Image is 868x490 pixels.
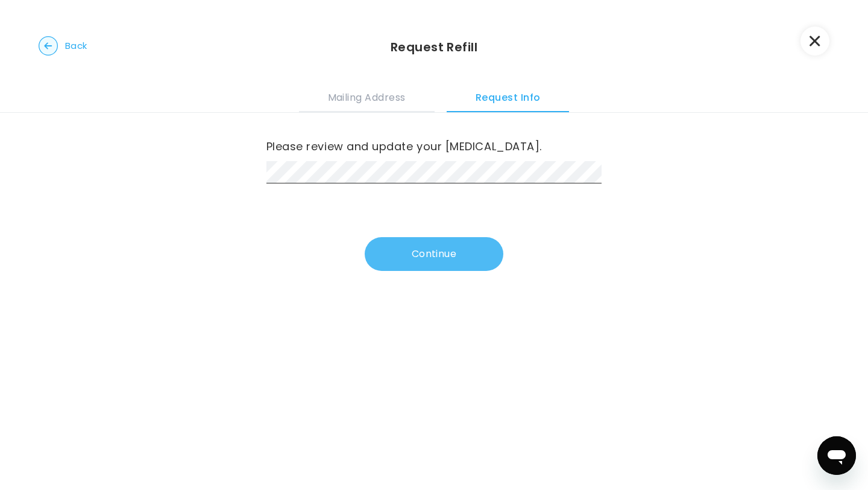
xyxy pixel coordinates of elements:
[65,37,87,54] span: Back
[365,237,503,271] button: Continue
[39,36,87,56] button: Back
[299,80,435,112] button: Mailing Address
[447,80,570,112] button: Request Info
[817,436,856,475] iframe: Button to launch messaging window
[266,137,602,156] label: Please review and update your [MEDICAL_DATA].
[391,39,478,56] h3: Request Refill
